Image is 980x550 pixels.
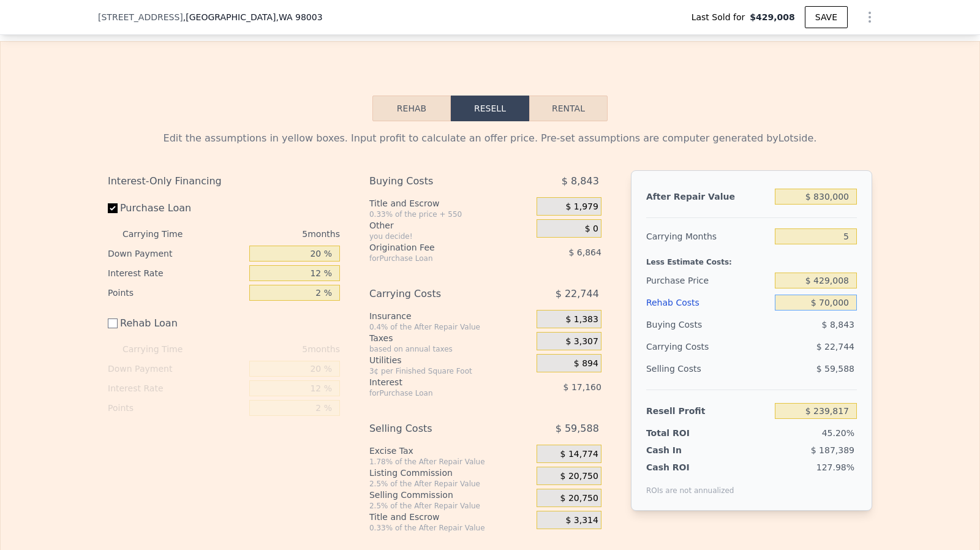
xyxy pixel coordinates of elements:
input: Rehab Loan [108,318,118,328]
div: Insurance [369,310,532,322]
div: Rehab Costs [646,292,770,314]
span: , [GEOGRAPHIC_DATA] [183,11,323,23]
div: Carrying Costs [369,283,506,305]
span: $ 0 [585,224,598,235]
div: Utilities [369,354,532,366]
div: Points [108,398,244,418]
div: Down Payment [108,359,244,379]
span: $ 22,744 [556,283,599,305]
button: Resell [451,96,529,121]
div: Buying Costs [646,314,770,336]
span: , WA 98003 [276,12,322,22]
div: Down Payment [108,244,244,263]
button: SAVE [805,6,848,28]
span: Last Sold for [692,11,750,23]
span: $429,008 [750,11,795,23]
span: $ 20,750 [560,471,598,482]
span: $ 187,389 [811,445,854,455]
span: $ 59,588 [816,364,854,374]
span: $ 8,843 [562,170,599,192]
div: Selling Costs [369,418,506,440]
label: Rehab Loan [108,312,244,334]
button: Show Options [858,5,882,29]
div: 2.5% of the After Repair Value [369,479,532,489]
span: $ 1,979 [565,202,598,213]
div: Title and Escrow [369,511,532,523]
div: Listing Commission [369,467,532,479]
div: Points [108,283,244,303]
div: Carrying Costs [646,336,723,358]
div: 0.33% of the price + 550 [369,209,532,219]
span: $ 17,160 [563,382,601,392]
span: 45.20% [822,428,854,438]
span: $ 3,307 [565,336,598,347]
div: ROIs are not annualized [646,473,734,495]
span: $ 894 [574,358,598,369]
div: Cash In [646,444,723,456]
div: 3¢ per Finished Square Foot [369,366,532,376]
div: Interest Rate [108,263,244,283]
div: Carrying Months [646,225,770,247]
div: Carrying Time [123,339,202,359]
div: Interest Rate [108,379,244,398]
span: $ 59,588 [556,418,599,440]
div: Title and Escrow [369,197,532,209]
span: $ 8,843 [822,320,854,330]
span: 127.98% [816,462,854,472]
div: Selling Costs [646,358,770,380]
div: Buying Costs [369,170,506,192]
button: Rental [529,96,608,121]
span: [STREET_ADDRESS] [98,11,183,23]
div: Interest-Only Financing [108,170,340,192]
div: Purchase Price [646,269,770,292]
div: After Repair Value [646,186,770,208]
input: Purchase Loan [108,203,118,213]
span: $ 3,314 [565,515,598,526]
div: Less Estimate Costs: [646,247,857,269]
div: 5 months [207,339,340,359]
button: Rehab [372,96,451,121]
div: 1.78% of the After Repair Value [369,457,532,467]
span: $ 20,750 [560,493,598,504]
div: 2.5% of the After Repair Value [369,501,532,511]
label: Purchase Loan [108,197,244,219]
div: Resell Profit [646,400,770,422]
span: $ 22,744 [816,342,854,352]
div: Taxes [369,332,532,344]
div: Interest [369,376,506,388]
span: $ 14,774 [560,449,598,460]
div: Edit the assumptions in yellow boxes. Input profit to calculate an offer price. Pre-set assumptio... [108,131,872,146]
div: 0.4% of the After Repair Value [369,322,532,332]
div: you decide! [369,232,532,241]
div: for Purchase Loan [369,254,506,263]
div: based on annual taxes [369,344,532,354]
div: Carrying Time [123,224,202,244]
div: 0.33% of the After Repair Value [369,523,532,533]
div: Selling Commission [369,489,532,501]
span: $ 1,383 [565,314,598,325]
div: 5 months [207,224,340,244]
div: for Purchase Loan [369,388,506,398]
div: Other [369,219,532,232]
span: $ 6,864 [568,247,601,257]
div: Total ROI [646,427,723,439]
div: Origination Fee [369,241,506,254]
div: Cash ROI [646,461,734,473]
div: Excise Tax [369,445,532,457]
